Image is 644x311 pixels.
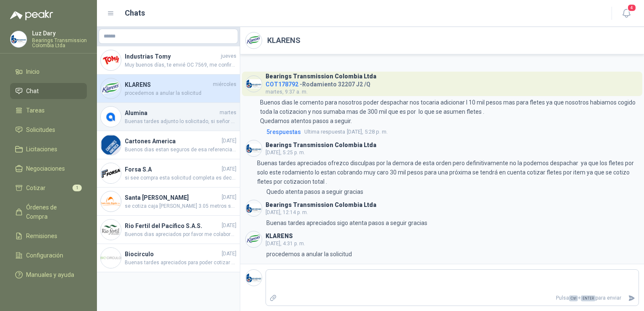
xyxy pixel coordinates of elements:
h4: Santa [PERSON_NAME] [125,193,220,202]
a: Cotizar1 [10,180,87,196]
span: ENTER [581,295,596,301]
span: 5 respuesta s [266,127,301,137]
img: Company Logo [11,31,27,47]
label: Adjuntar archivos [266,291,280,306]
a: Company LogoIndustrias TomyjuevesMuy buenos días, te envié OC 7569, me confirmas recibido porfa, ... [97,46,240,75]
img: Company Logo [101,248,121,268]
span: se cotiza caja [PERSON_NAME] 3.05 metros se cotizan 10 cajas y se da valor es por metro . [125,202,236,210]
img: Company Logo [246,231,262,247]
span: jueves [221,52,236,60]
span: [DATE], 5:28 p. m. [304,128,388,136]
button: 4 [619,6,634,21]
a: Company LogoKLARENSmiércolesprocedemos a anular la solicitud [97,75,240,103]
a: Company LogoAluminamartesBuenas tardes adjunto lo solicitado, si señor si se asumen fletes Gracia... [97,103,240,131]
h2: KLARENS [267,35,301,46]
a: Chat [10,83,87,99]
span: [DATE] [222,137,236,145]
span: 1 [72,185,82,191]
span: Configuración [26,251,63,260]
span: Remisiones [26,231,57,241]
span: Buenos dias apreciados por favor me colaboran con la foto de la placa del motor para poder cotiza... [125,231,236,239]
h1: Chats [125,7,145,19]
span: Buenas tardes apreciados para poder cotizar esto necesitaria una foto de la placa del Motor. . Qu... [125,259,236,267]
img: Company Logo [246,140,262,156]
span: Cotizar [26,183,46,193]
img: Company Logo [246,200,262,216]
span: Manuales y ayuda [26,270,74,279]
img: Company Logo [101,163,121,183]
h4: Rio Fertil del Pacífico S.A.S. [125,221,220,231]
img: Company Logo [101,78,121,99]
a: Remisiones [10,228,87,244]
button: Enviar [625,291,639,306]
img: Company Logo [246,32,262,48]
p: Buenas tardes apreciados ofrezco disculpas por la demora de esta orden pero definitivamente no la... [257,158,639,186]
h4: Cartones America [125,137,220,146]
span: Buenas tardes adjunto lo solicitado, si señor si se asumen fletes Gracias por contar con nosotros. [125,118,236,126]
h4: KLARENS [125,80,211,89]
a: Company LogoRio Fertil del Pacífico S.A.S.[DATE]Buenos dias apreciados por favor me colaboran con... [97,216,240,244]
img: Company Logo [101,220,121,240]
span: martes, 9:37 a. m. [266,89,308,95]
a: Company LogoForsa S.A[DATE]si see compra esta solicitud completa es decir el rod LBE 25NUU y los ... [97,159,240,188]
span: Tareas [26,106,45,115]
a: Configuración [10,247,87,263]
a: Manuales y ayuda [10,267,87,283]
span: miércoles [213,80,236,88]
span: Ultima respuesta [304,128,345,136]
a: Órdenes de Compra [10,199,87,225]
span: [DATE], 12:14 p. m. [266,209,308,215]
a: Solicitudes [10,122,87,138]
img: Company Logo [101,50,121,70]
span: procedemos a anular la solicitud [125,89,236,97]
span: [DATE] [222,165,236,173]
span: si see compra esta solicitud completa es decir el rod LBE 25NUU y los [MEDICAL_DATA] asumimos fle... [125,174,236,182]
span: [DATE] [222,193,236,201]
h3: KLARENS [266,234,293,239]
p: Pulsa + para enviar [280,291,625,306]
h4: - Rodamiento 32207 J2 /Q [266,79,376,87]
a: Licitaciones [10,141,87,157]
span: [DATE] [222,222,236,230]
a: Company LogoSanta [PERSON_NAME][DATE]se cotiza caja [PERSON_NAME] 3.05 metros se cotizan 10 cajas... [97,188,240,216]
p: Buenos dias le comento para nosotros poder despachar nos tocaria adicionar l 10 mil pesos mas par... [260,98,639,126]
h4: Industrias Tomy [125,52,219,61]
p: Buenas tardes apreciados sigo atenta pasos a seguir gracias [266,218,427,228]
h3: Bearings Transmission Colombia Ltda [266,203,376,207]
span: [DATE], 4:31 p. m. [266,241,305,247]
a: Inicio [10,64,87,80]
img: Company Logo [101,191,121,212]
img: Company Logo [246,76,262,92]
p: Bearings Transmission Colombia Ltda [32,38,87,48]
span: COT178792 [266,81,298,88]
img: Company Logo [246,270,262,286]
a: Negociaciones [10,161,87,177]
p: Quedo atenta pasos a seguir gracias [266,187,363,196]
p: procedemos a anular la solicitud [266,249,352,259]
a: Tareas [10,102,87,118]
img: Company Logo [101,135,121,155]
span: Inicio [26,67,40,76]
h3: Bearings Transmission Colombia Ltda [266,143,376,147]
p: Luz Dary [32,30,87,36]
img: Logo peakr [10,10,53,20]
img: Company Logo [101,107,121,127]
a: 5respuestasUltima respuesta[DATE], 5:28 p. m. [265,127,639,137]
a: Company LogoBiocirculo[DATE]Buenas tardes apreciados para poder cotizar esto necesitaria una foto... [97,244,240,272]
a: Company LogoCartones America[DATE]Buenos dias estan seguros de esa referencia ya que no sale en n... [97,131,240,159]
span: Chat [26,86,39,96]
h3: Bearings Transmission Colombia Ltda [266,74,376,79]
span: Buenos dias estan seguros de esa referencia ya que no sale en ninguna marca quedamos atentos a su... [125,146,236,154]
span: [DATE] [222,250,236,258]
span: Licitaciones [26,145,57,154]
span: Solicitudes [26,125,55,134]
span: Muy buenos días, te envié OC 7569, me confirmas recibido porfa, Gracias [125,61,236,69]
span: [DATE], 5:25 p. m. [266,150,305,155]
h4: Biocirculo [125,249,220,259]
span: Negociaciones [26,164,65,173]
span: Órdenes de Compra [26,203,79,221]
span: Ctrl [569,295,578,301]
h4: Alumina [125,108,218,118]
span: 4 [627,4,636,12]
h4: Forsa S.A [125,165,220,174]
